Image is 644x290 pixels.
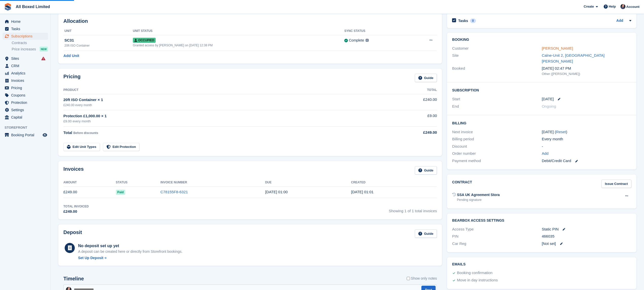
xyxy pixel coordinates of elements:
[452,136,542,142] div: Billing period
[12,41,48,45] a: Contracts
[133,27,344,35] th: Unit Status
[160,190,188,194] a: C78155F8-6321
[63,186,116,198] td: £249.00
[452,158,542,164] div: Payment method
[542,71,631,76] div: Other ([PERSON_NAME])
[452,219,631,223] h2: BearBox Access Settings
[11,55,42,62] span: Sites
[452,180,472,188] h2: Contract
[542,53,605,63] a: Calne-Unit 2, [GEOGRAPHIC_DATA][PERSON_NAME]
[380,130,437,136] div: £249.00
[116,190,125,195] span: Paid
[11,99,42,106] span: Protection
[265,179,351,187] th: Due
[351,190,373,194] time: 2025-09-02 00:01:04 UTC
[3,99,48,106] a: menu
[452,151,542,157] div: Order number
[415,166,437,175] a: Guide
[265,190,288,194] time: 2025-09-03 00:00:00 UTC
[63,229,82,238] h2: Deposit
[116,179,160,187] th: Status
[11,18,42,25] span: Home
[12,46,48,52] a: Price increases NEW
[542,144,631,149] div: -
[63,53,79,59] a: Add Unit
[380,94,437,110] td: £240.00
[626,4,639,9] span: Account
[452,96,542,102] div: Start
[160,179,265,187] th: Invoice Number
[609,4,616,9] span: Help
[3,114,48,121] a: menu
[64,37,133,43] div: SC31
[542,226,631,232] div: Static PIN
[78,249,183,254] p: A deposit can be created here or directly from Storefront bookings.
[11,131,42,139] span: Booking Portal
[63,27,133,35] th: Unit
[3,106,48,113] a: menu
[3,84,48,91] a: menu
[63,130,72,135] span: Total
[542,234,631,239] div: 466035
[63,209,89,215] div: £249.00
[542,158,631,164] div: Debit/Credit Card
[63,113,380,119] div: Protection £1,000.00 × 1
[457,277,498,283] div: Move in day instructions
[5,125,50,130] span: Storefront
[3,33,48,40] a: menu
[542,151,549,157] a: Add
[63,74,81,82] h2: Pricing
[452,38,631,42] h2: Booking
[407,276,437,281] label: Show only notes
[542,96,554,102] time: 2025-09-02 00:00:00 UTC
[457,270,492,276] div: Booking confirmation
[344,27,409,35] th: Sync Status
[133,43,344,48] div: Granted access by [PERSON_NAME] on [DATE] 12:38 PM
[63,143,100,151] a: Edit Unit Types
[133,38,156,43] span: Occupied
[63,97,380,103] div: 20ft ISO Container × 1
[63,103,380,107] div: £240.00 every month
[41,56,45,61] i: Smart entry sync failures have occurred
[620,4,625,9] img: Dan Goss
[63,18,437,24] h2: Allocation
[351,179,437,187] th: Created
[415,74,437,82] a: Guide
[40,47,48,52] div: NEW
[78,255,183,261] a: Set Up Deposit
[3,92,48,99] a: menu
[452,53,542,64] div: Site
[380,110,437,127] td: £9.00
[11,84,42,91] span: Pricing
[452,46,542,51] div: Customer
[11,33,42,40] span: Subscriptions
[103,143,139,151] a: Edit Protection
[542,241,631,247] div: [Not set]
[366,39,369,42] img: icon-info-grey-7440780725fd019a000dd9b08b2336e03edf1995a4989e88bcd33f0948082b44.svg
[3,77,48,84] a: menu
[542,46,573,50] a: [PERSON_NAME]
[78,243,183,249] div: No deposit set up yet
[452,226,542,232] div: Access Type
[452,120,631,125] h2: Billing
[11,70,42,77] span: Analytics
[3,18,48,25] a: menu
[415,229,437,238] a: Guide
[452,234,542,239] div: PIN
[452,144,542,149] div: Discount
[452,87,631,92] h2: Subscription
[63,204,89,209] div: Total Invoiced
[3,70,48,77] a: menu
[457,198,500,202] div: Pending signature
[11,106,42,113] span: Settings
[73,131,98,135] span: Before discounts
[4,3,12,11] img: stora-icon-8386f47178a22dfd0bd8f6a31ec36ba5ce8667c1dd55bd0f319d3a0aa187defe.svg
[458,18,468,23] h2: Tasks
[452,262,631,266] h2: Emails
[556,130,566,134] a: Reset
[63,86,380,94] th: Product
[452,241,542,247] div: Car Reg
[452,129,542,135] div: Next invoice
[3,62,48,69] a: menu
[11,92,42,99] span: Coupons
